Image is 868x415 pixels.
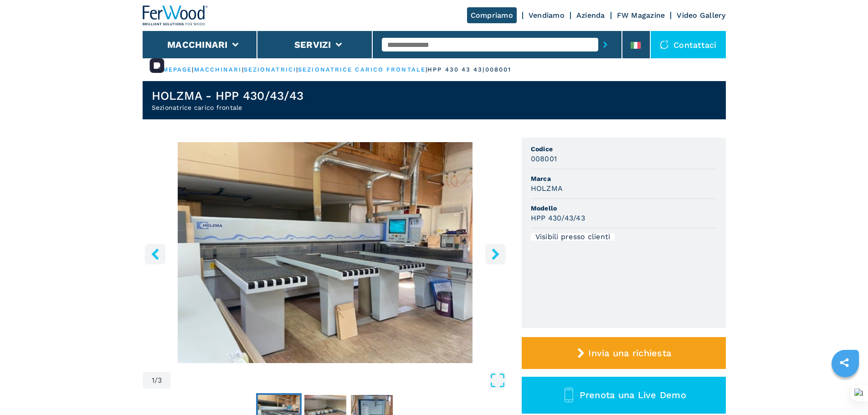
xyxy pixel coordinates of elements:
a: sharethis [833,351,856,374]
span: 1 [152,377,154,384]
button: left-button [145,244,165,264]
iframe: Chat [829,374,861,408]
a: sezionatrici [244,66,296,73]
a: Compriamo [467,7,517,23]
button: Servizi [294,39,331,50]
h3: HPP 430/43/43 [531,213,585,223]
span: | [242,66,244,73]
p: hpp 430 43 43 | [427,66,485,74]
span: Modello [531,204,717,213]
div: Contattaci [651,31,726,58]
h1: HOLZMA - HPP 430/43/43 [152,88,304,103]
span: | [192,66,194,73]
a: Video Gallery [677,11,725,20]
h3: 008001 [531,154,557,164]
a: FW Magazine [617,11,665,20]
p: 008001 [485,66,512,74]
div: Go to Slide 1 [143,142,508,363]
a: HOMEPAGE [152,66,192,73]
a: Azienda [576,11,605,20]
a: sezionatrice carico frontale [298,66,426,73]
button: Open Fullscreen [173,372,505,389]
button: Macchinari [167,39,228,50]
img: Sezionatrice carico frontale HOLZMA HPP 430/43/43 [143,142,508,363]
button: Invia una richiesta [522,337,726,369]
a: macchinari [194,66,242,73]
span: | [296,66,298,73]
div: Visibili presso clienti [531,233,615,241]
button: submit-button [598,34,612,55]
span: Invia una richiesta [588,348,671,359]
span: Marca [531,174,717,183]
img: Ferwood [143,5,208,26]
h2: Sezionatrice carico frontale [152,103,304,112]
h3: HOLZMA [531,183,563,194]
span: Prenota una Live Demo [580,389,686,400]
span: 3 [158,377,162,384]
span: / [154,377,158,384]
img: Contattaci [660,40,669,49]
a: Vendiamo [529,11,565,20]
span: | [426,66,427,73]
button: Prenota una Live Demo [522,377,726,414]
span: Codice [531,144,717,154]
button: right-button [485,244,506,264]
